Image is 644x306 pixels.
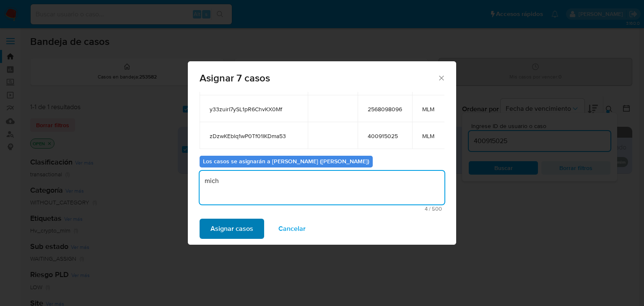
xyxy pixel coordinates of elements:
span: 2568098096 [368,105,402,113]
div: assign-modal [188,61,456,245]
textarea: mich [200,171,444,204]
span: Cancelar [278,220,306,238]
span: Asignar 7 casos [200,73,437,83]
span: 400915025 [368,132,402,140]
span: MLM [422,132,434,140]
span: Asignar casos [210,220,253,238]
span: zDzwKEblq1wP0Tf01IKDma53 [210,132,298,140]
span: MLM [422,105,434,113]
button: Cancelar [267,219,317,239]
span: Máximo 500 caracteres [202,206,442,212]
button: Cerrar ventana [437,74,445,81]
b: Los casos se asignarán a [PERSON_NAME] ([PERSON_NAME]) [203,157,369,165]
span: y33zuirI7ySL1pR6ChvKX0Mf [210,105,298,113]
button: Asignar casos [200,219,264,239]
